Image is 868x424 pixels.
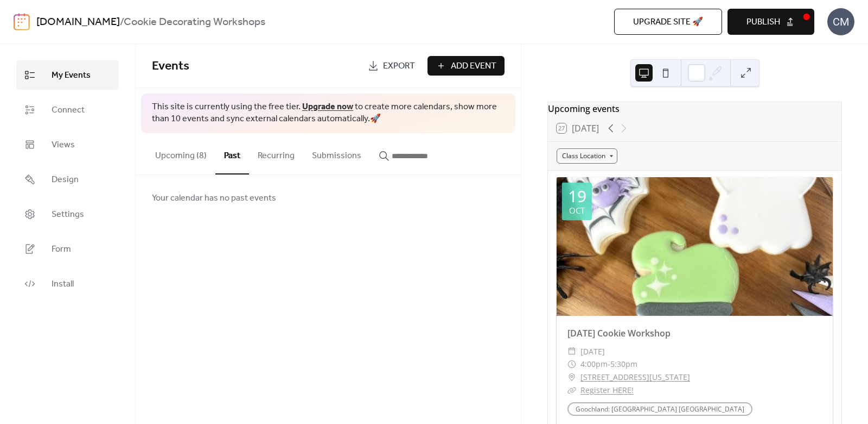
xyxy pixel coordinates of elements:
[52,139,75,152] span: Views
[580,358,608,371] span: 4:00pm
[120,12,124,33] b: /
[146,133,215,173] button: Upcoming (8)
[16,95,119,124] a: Connect
[746,16,780,29] span: Publish
[249,133,303,173] button: Recurring
[614,9,722,35] button: Upgrade site 🚀
[14,13,30,30] img: logo
[360,56,423,76] a: Export
[569,207,585,215] div: Oct
[827,8,854,35] div: CM
[16,60,119,90] a: My Events
[383,60,415,73] span: Export
[567,371,576,384] div: ​
[52,104,85,117] span: Connect
[16,269,119,298] a: Install
[215,133,249,174] button: Past
[52,208,84,221] span: Settings
[427,56,505,76] button: Add Event
[152,192,276,205] span: Your calendar has no past events
[567,358,576,371] div: ​
[580,385,634,395] a: Register HERE!
[52,173,79,186] span: Design
[52,243,71,256] span: Form
[152,54,189,78] span: Events
[16,199,119,229] a: Settings
[16,234,119,264] a: Form
[302,98,353,115] a: Upgrade now
[580,371,690,384] a: [STREET_ADDRESS][US_STATE]
[567,384,576,397] div: ​
[52,278,74,291] span: Install
[548,102,841,115] div: Upcoming events
[580,345,605,358] span: [DATE]
[567,345,576,358] div: ​
[303,133,370,173] button: Submissions
[16,165,119,194] a: Design
[633,16,703,29] span: Upgrade site 🚀
[152,101,505,126] span: This site is currently using the free tier. to create more calendars, show more than 10 events an...
[52,69,91,82] span: My Events
[608,358,610,371] span: -
[610,358,637,371] span: 5:30pm
[124,12,265,33] b: Cookie Decorating Workshops
[727,9,814,35] button: Publish
[16,130,119,159] a: Views
[36,12,120,33] a: [DOMAIN_NAME]
[567,327,671,339] a: [DATE] Cookie Workshop
[568,188,586,204] div: 19
[451,60,496,73] span: Add Event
